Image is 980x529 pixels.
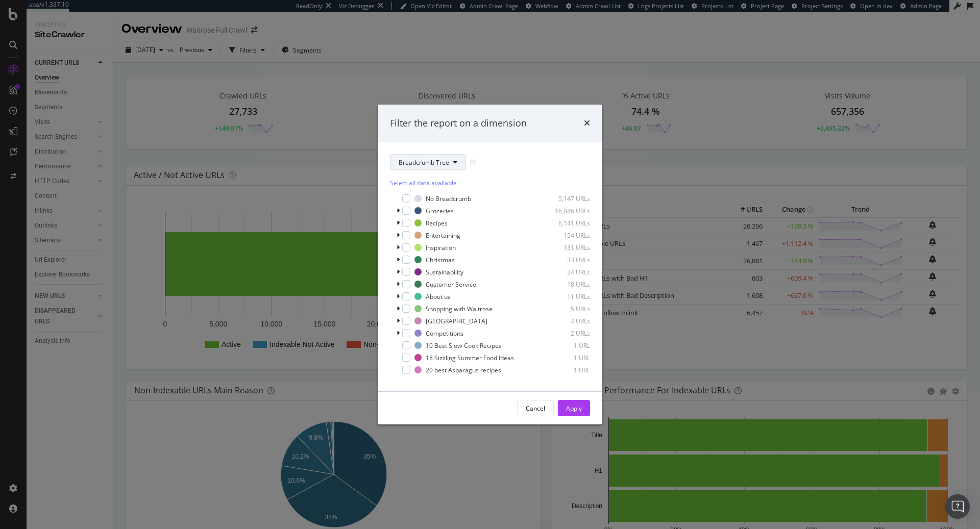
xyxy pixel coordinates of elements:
[426,243,456,252] div: Inspiration
[540,268,590,276] div: 24 URLs
[540,219,590,228] div: 6,141 URLs
[526,404,545,413] div: Cancel
[540,256,590,264] div: 33 URLs
[378,105,602,425] div: modal
[540,207,590,215] div: 16,046 URLs
[540,354,590,362] div: 1 URL
[540,231,590,240] div: 154 URLs
[426,341,502,350] div: 10 Best Slow-Cook Recipes
[426,231,460,240] div: Entertaining
[390,117,527,130] div: Filter the report on a dimension
[426,194,471,203] div: No Breadcrumb
[426,268,463,276] div: Sustainability
[540,341,590,350] div: 1 URL
[584,117,590,130] div: times
[426,280,476,289] div: Customer Service
[426,354,514,362] div: 18 Sizzling Summer Food Ideas
[399,158,449,167] span: Breadcrumb Tree
[945,494,970,519] div: Open Intercom Messenger
[426,329,463,338] div: Competitions
[566,404,582,413] div: Apply
[426,292,451,301] div: About us
[426,366,501,374] div: 20 best Asparagus recipes
[540,243,590,252] div: 131 URLs
[540,317,590,325] div: 4 URLs
[390,179,590,187] div: Select all data available
[426,305,493,313] div: Shopping with Waitrose
[540,305,590,313] div: 5 URLs
[426,207,454,215] div: Groceries
[540,329,590,338] div: 2 URLs
[517,400,554,416] button: Cancel
[426,256,455,264] div: Christmas
[540,292,590,301] div: 11 URLs
[558,400,590,416] button: Apply
[426,219,448,228] div: Recipes
[540,194,590,203] div: 5,147 URLs
[390,154,466,170] button: Breadcrumb Tree
[540,366,590,374] div: 1 URL
[426,317,487,325] div: [GEOGRAPHIC_DATA]
[540,280,590,289] div: 18 URLs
